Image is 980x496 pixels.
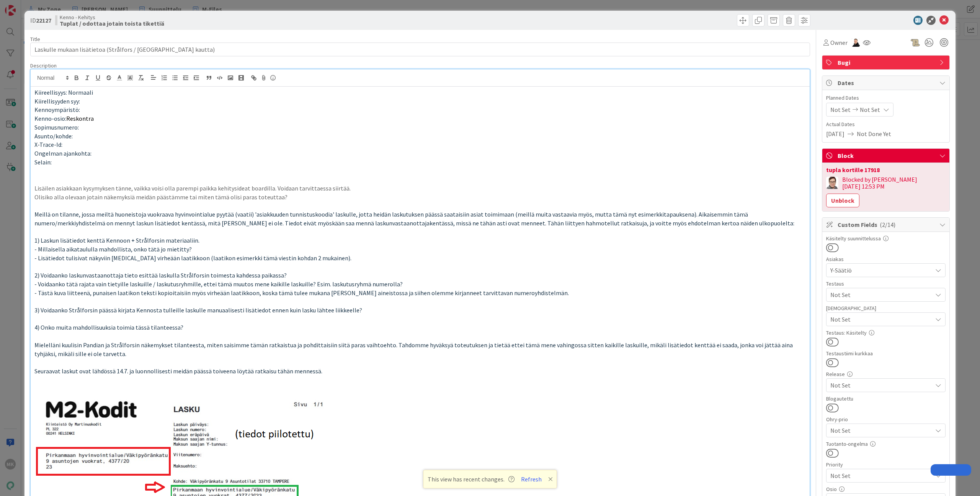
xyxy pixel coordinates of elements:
span: 3) Voidaanko Strålforsin päässä kirjata Kennosta tulleille laskulle manuaalisesti lisätiedot enne... [34,306,362,314]
div: [DEMOGRAPHIC_DATA] [826,305,946,311]
span: Seuraavat laskut ovat lähdössä 14.7. ja luonnollisesti meidän päässä toiveena löytää ratkaisu täh... [34,367,322,375]
span: Owner [830,38,848,47]
img: SM [826,177,838,189]
div: Blocked by [PERSON_NAME] [DATE] 12:53 PM [842,176,946,190]
span: Y-Säätiö [830,266,932,275]
div: Ohry-prio [826,417,946,422]
div: tupla kortille 17918 [826,167,946,173]
div: Priority [826,462,946,467]
span: 1) Laskun lisätiedot kenttä Kennoon + Strålforsin materiaaliin. [34,237,199,244]
span: ID [30,16,51,25]
div: Release [826,371,946,377]
div: Osio [826,486,946,492]
div: Testaustiimi kurkkaa [826,351,946,356]
span: Description [30,62,57,69]
span: Ongelman ajankohta: [34,149,91,157]
span: X-Trace-Id: [34,141,62,148]
span: 2) Voidaanko laskunvastaanottaja tieto esittää laskulla Strålforsin toimesta kahdessa paikassa? [34,271,287,279]
span: This view has recent changes. [428,475,514,484]
span: Not Set [830,315,932,324]
span: Dates [838,78,936,87]
span: Planned Dates [826,94,946,102]
span: Actual Dates [826,120,946,128]
span: ( 2/14 ) [880,221,895,228]
span: Kenno-osio: [34,115,66,122]
div: Asiakas [826,256,946,262]
span: Kiirellisyyden syy: [34,97,80,105]
span: Kennoympäristö: [34,106,80,113]
span: Kiireellisyys: Normaali [34,89,93,96]
span: Asunto/kohde: [34,132,73,140]
span: [DATE] [826,129,844,138]
span: - Voidaanko tätä rajata vain tietyille laskuille / laskutusryhmille, ettei tämä muutos mene kaiki... [34,280,403,288]
span: Sopimusnumero: [34,123,79,131]
span: Not Set [830,425,928,436]
span: Not Set [860,105,880,114]
div: Tuotanto-ongelma [826,441,946,447]
div: Käsitelty suunnittelussa [826,236,946,241]
span: - Millaisella aikataululla mahdollista, onko tätä jo mietitty? [34,245,192,253]
input: type card name here... [30,43,810,56]
img: AN [851,38,860,47]
button: Unblock [826,194,859,207]
span: Not Set [830,470,928,481]
span: Mielelläni kuulisin Pandian ja Strålforsin näkemykset tilanteesta, miten saisimme tämän ratkaistu... [34,341,794,358]
span: - Tästä kuva liitteenä, punaisen laatikon teksti kopioitaisiin myös virheään laatikkoon, koska tä... [34,289,569,297]
span: Kenno - Kehitys [60,14,164,20]
div: Testaus [826,281,946,286]
span: Not Set [830,381,932,390]
p: Lisäilen asiakkaan kysymyksen tänne, vaikka voisi olla parempi paikka kehitysideat boardilla. Voi... [34,184,806,193]
span: Block [838,151,936,160]
span: Reskontra [66,115,94,122]
span: Bugi [838,58,936,67]
span: Selain: [34,158,52,166]
span: - Lisätiedot tulisivat näkyviin [MEDICAL_DATA] virheään laatikkoon (laatikon esimerkki tämä viest... [34,254,351,262]
b: Tuplat / odottaa jotain toista tikettiä [60,20,164,26]
label: Title [30,36,40,43]
div: Testaus: Käsitelty [826,330,946,335]
p: Olisiko alla olevaan jotain näkemyksiä meidän päästämme tai miten tämä olisi paras toteuttaa? [34,193,806,202]
div: Blogautettu [826,396,946,401]
span: Not Set [830,290,932,299]
b: 22127 [36,16,51,24]
span: Meillä on tilanne, jossa meiltä huoneistoja vuokraava hyvinvointialue pyytää (vaatii) 'asiakkuude... [34,210,794,227]
span: Custom Fields [838,220,936,229]
span: Not Done Yet [857,129,891,138]
span: 4) Onko muita mahdollisuuksia toimia tässä tilanteessa? [34,324,183,331]
button: Refresh [518,474,544,484]
span: Not Set [830,105,851,114]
